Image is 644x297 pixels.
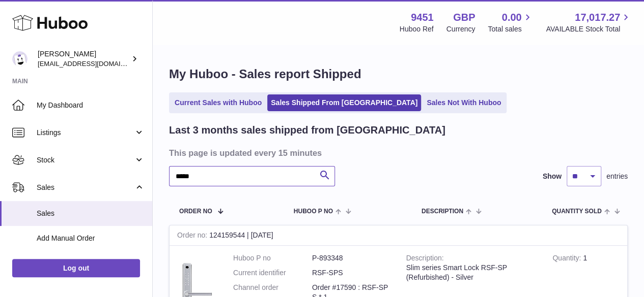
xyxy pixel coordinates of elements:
span: Sales [37,183,134,192]
span: [EMAIL_ADDRESS][DOMAIN_NAME] [38,59,150,68]
span: Order No [179,208,212,215]
img: internalAdmin-9451@internal.huboo.com [12,51,27,67]
strong: Quantity [552,254,583,265]
span: 0.00 [502,11,522,24]
span: Stock [37,155,134,165]
span: Listings [37,128,134,138]
a: Log out [12,259,140,277]
strong: Order no [177,231,209,242]
a: Current Sales with Huboo [171,94,265,111]
dt: Huboo P no [233,253,312,263]
h3: This page is updated every 15 minutes [169,147,625,158]
span: Description [422,208,463,215]
dd: RSF-SPS [312,268,391,278]
label: Show [543,172,562,181]
span: entries [606,172,628,181]
dt: Current identifier [233,268,312,278]
div: Slim series Smart Lock RSF-SP (Refurbished) - Silver [406,263,538,282]
strong: Description [406,254,444,265]
div: Currency [446,24,475,34]
span: 17,017.27 [575,11,620,24]
strong: GBP [453,11,475,24]
div: [PERSON_NAME] [38,49,129,69]
span: Huboo P no [294,208,333,215]
span: AVAILABLE Stock Total [546,24,632,34]
a: Sales Shipped From [GEOGRAPHIC_DATA] [267,94,421,111]
div: 124159544 | [DATE] [170,225,627,246]
a: 0.00 Total sales [488,11,533,34]
span: Add Manual Order [37,234,145,243]
span: Quantity Sold [552,208,602,215]
span: My Dashboard [37,101,145,110]
span: Total sales [488,24,533,34]
a: 17,017.27 AVAILABLE Stock Total [546,11,632,34]
h2: Last 3 months sales shipped from [GEOGRAPHIC_DATA] [169,123,445,137]
h1: My Huboo - Sales report Shipped [169,66,628,82]
span: Sales [37,209,145,218]
div: Huboo Ref [400,24,434,34]
strong: 9451 [411,11,434,24]
a: Sales Not With Huboo [423,94,505,111]
dd: P-893348 [312,253,391,263]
